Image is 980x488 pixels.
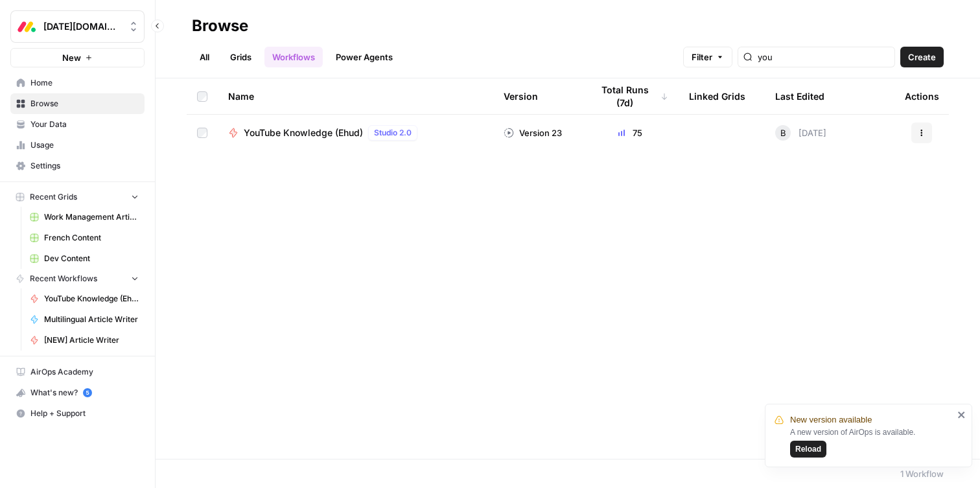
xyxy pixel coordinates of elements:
span: [DATE][DOMAIN_NAME] [43,20,122,33]
div: Version [504,78,538,114]
button: Help + Support [10,403,145,424]
div: Total Runs (7d) [592,78,668,114]
button: New [10,48,145,67]
span: AirOps Academy [30,366,139,378]
button: What's new? 5 [10,382,145,403]
button: close [957,410,966,420]
span: New [62,51,81,64]
div: A new version of AirOps is available. [790,426,953,458]
a: YouTube Knowledge (Ehud) [24,288,145,309]
text: 5 [86,389,89,396]
span: Create [908,51,936,64]
span: Multilingual Article Writer [44,314,139,325]
a: Usage [10,135,145,156]
div: Browse [192,16,248,36]
span: Dev Content [44,253,139,264]
span: YouTube Knowledge (Ehud) [244,126,363,139]
a: Work Management Article Grid [24,207,145,227]
span: New version available [790,413,872,426]
a: Power Agents [328,47,401,67]
div: Name [228,78,483,114]
span: Recent Workflows [30,273,97,285]
a: All [192,47,217,67]
div: Version 23 [504,126,562,139]
span: YouTube Knowledge (Ehud) [44,293,139,305]
a: YouTube Knowledge (Ehud)Studio 2.0 [228,125,483,141]
img: Monday.com Logo [15,15,38,38]
span: Home [30,77,139,89]
button: Create [900,47,944,67]
a: Multilingual Article Writer [24,309,145,330]
button: Recent Grids [10,187,145,207]
div: What's new? [11,383,144,402]
div: 75 [592,126,668,139]
span: [NEW] Article Writer [44,334,139,346]
button: Reload [790,441,826,458]
a: [NEW] Article Writer [24,330,145,351]
div: 1 Workflow [900,467,944,480]
a: Settings [10,156,145,176]
span: B [780,126,786,139]
span: Your Data [30,119,139,130]
a: Your Data [10,114,145,135]
span: Reload [795,443,821,455]
div: Actions [905,78,939,114]
button: Recent Workflows [10,269,145,288]
a: Home [10,73,145,93]
span: Settings [30,160,139,172]
span: Filter [692,51,712,64]
a: Grids [222,47,259,67]
a: Browse [10,93,145,114]
button: Workspace: Monday.com [10,10,145,43]
span: Studio 2.0 [374,127,412,139]
span: Work Management Article Grid [44,211,139,223]
a: Dev Content [24,248,145,269]
a: 5 [83,388,92,397]
div: Last Edited [775,78,824,114]
div: [DATE] [775,125,826,141]
span: Recent Grids [30,191,77,203]
div: Linked Grids [689,78,745,114]
span: Browse [30,98,139,110]
span: French Content [44,232,139,244]
a: Workflows [264,47,323,67]
span: Help + Support [30,408,139,419]
input: Search [758,51,889,64]
button: Filter [683,47,732,67]
span: Usage [30,139,139,151]
a: AirOps Academy [10,362,145,382]
a: French Content [24,227,145,248]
